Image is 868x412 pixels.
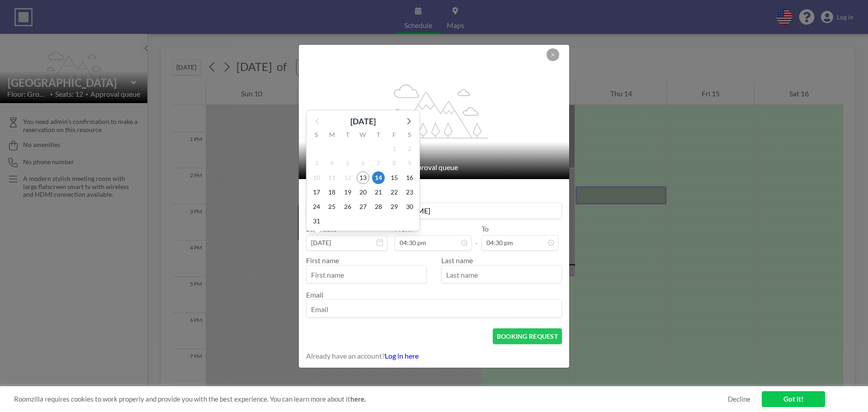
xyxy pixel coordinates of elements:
label: Last name [441,256,473,265]
span: Wednesday, August 13, 2025 [357,171,369,184]
div: S [309,130,324,142]
input: First name [307,267,426,283]
span: Saturday, August 30, 2025 [403,200,416,213]
span: Tuesday, August 19, 2025 [341,186,354,199]
span: Approval queue [408,163,458,172]
div: T [371,130,386,142]
span: Thursday, August 7, 2025 [372,157,385,170]
div: W [355,130,371,142]
span: Monday, August 11, 2025 [325,171,338,184]
span: Thursday, August 28, 2025 [372,200,385,213]
div: T [340,130,355,142]
span: Wednesday, August 20, 2025 [357,186,369,199]
span: Saturday, August 23, 2025 [403,186,416,199]
span: Friday, August 1, 2025 [388,142,401,155]
span: Friday, August 29, 2025 [388,200,401,213]
label: To [481,224,489,233]
span: Tuesday, August 5, 2025 [341,157,354,170]
g: flex-grow: 1.2; [381,84,488,138]
span: Sunday, August 17, 2025 [310,186,323,199]
span: Sunday, August 3, 2025 [310,157,323,170]
span: Wednesday, August 6, 2025 [357,157,369,170]
a: Log in here [385,351,419,360]
a: Got it! [762,391,825,407]
span: Friday, August 15, 2025 [388,171,401,184]
input: Guest reservation [307,203,561,218]
span: Monday, August 25, 2025 [325,200,338,213]
span: Roomzilla requires cookies to work properly and provide you with the best experience. You can lea... [14,395,728,403]
span: Wednesday, August 27, 2025 [357,200,369,213]
span: Friday, August 22, 2025 [388,186,401,199]
span: - [475,227,478,247]
div: S [402,130,417,142]
span: Sunday, August 31, 2025 [310,215,323,227]
span: Tuesday, August 26, 2025 [341,200,354,213]
input: Email [307,302,561,317]
div: M [324,130,340,142]
button: BOOKING REQUEST [493,328,562,344]
span: Monday, August 18, 2025 [325,186,338,199]
span: Friday, August 8, 2025 [388,157,401,170]
span: Thursday, August 14, 2025 [372,171,385,184]
div: [DATE] [350,115,376,128]
span: Tuesday, August 12, 2025 [341,171,354,184]
span: Sunday, August 10, 2025 [310,171,323,184]
a: here. [350,395,366,403]
h2: [GEOGRAPHIC_DATA] [310,149,559,163]
a: Decline [728,395,750,403]
span: Sunday, August 24, 2025 [310,200,323,213]
span: Monday, August 4, 2025 [325,157,338,170]
label: First name [306,256,339,265]
span: Saturday, August 16, 2025 [403,171,416,184]
label: Email [306,290,323,299]
span: Already have an account? [306,351,385,360]
div: F [386,130,401,142]
span: Thursday, August 21, 2025 [372,186,385,199]
span: Saturday, August 9, 2025 [403,157,416,170]
span: Saturday, August 2, 2025 [403,142,416,155]
input: Last name [442,267,561,283]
